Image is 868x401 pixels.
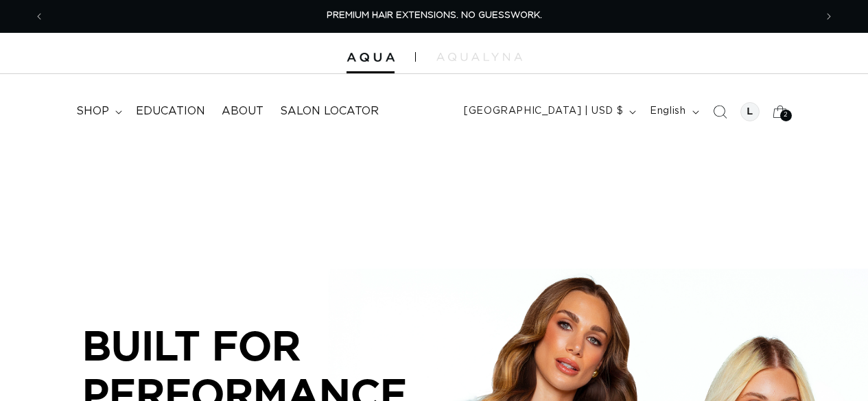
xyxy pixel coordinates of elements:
[128,96,213,127] a: Education
[705,97,735,127] summary: Search
[24,3,54,29] button: Previous announcement
[280,104,379,119] span: Salon Locator
[76,104,109,119] span: shop
[784,110,788,121] span: 2
[272,96,387,127] a: Salon Locator
[456,99,642,125] button: [GEOGRAPHIC_DATA] | USD $
[464,104,623,119] span: [GEOGRAPHIC_DATA] | USD $
[213,96,272,127] a: About
[650,104,685,119] span: English
[642,99,704,125] button: English
[436,53,522,61] img: aqualyna.com
[136,104,205,119] span: Education
[814,3,844,29] button: Next announcement
[327,11,542,20] span: PREMIUM HAIR EXTENSIONS. NO GUESSWORK.
[68,96,128,127] summary: shop
[347,53,395,62] img: Aqua Hair Extensions
[222,104,263,119] span: About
